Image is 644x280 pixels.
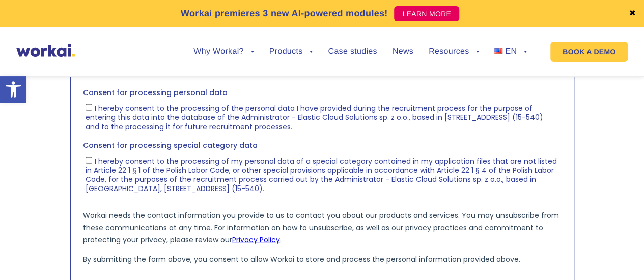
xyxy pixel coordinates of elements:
a: Resources [429,48,479,56]
p: Workai premieres 3 new AI-powered modules! [181,7,388,20]
input: I hereby consent to the processing of my personal data of a special category contained in my appl... [3,195,9,201]
a: LEARN MORE [394,6,459,21]
span: Mobile phone number [239,42,321,52]
a: Why Workai? [193,48,254,56]
a: ✖ [629,10,636,18]
span: I hereby consent to the processing of my personal data of a special category contained in my appl... [3,194,474,231]
a: Products [269,48,313,56]
a: BOOK A DEMO [550,42,628,62]
a: News [393,48,413,56]
span: I hereby consent to the processing of the personal data I have provided during the recruitment pr... [3,141,460,169]
span: EN [505,47,517,56]
a: Case studies [328,48,377,56]
input: I hereby consent to the processing of the personal data I have provided during the recruitment pr... [3,142,9,148]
